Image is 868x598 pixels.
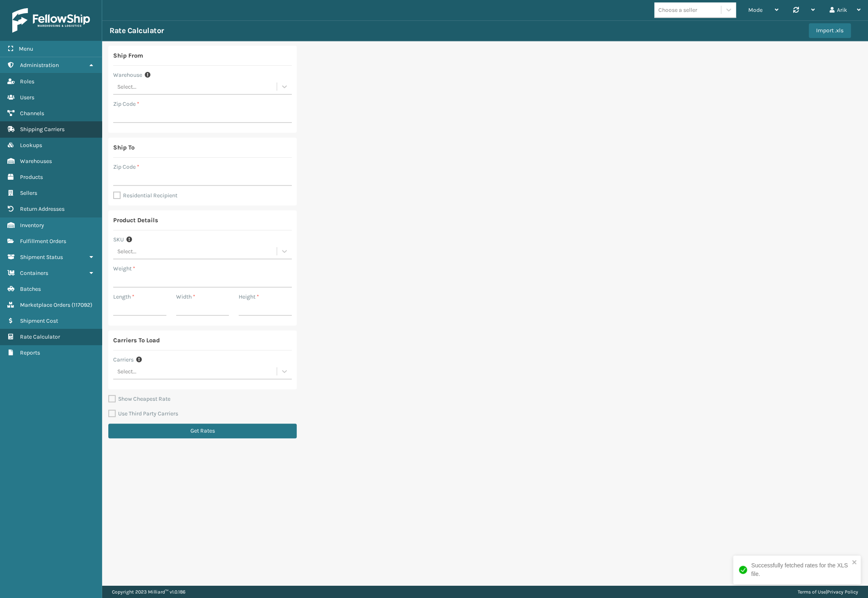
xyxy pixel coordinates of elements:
span: Lookups [20,142,42,149]
label: SKU [113,235,124,244]
label: Warehouse [113,71,142,79]
span: Batches [20,286,41,292]
div: Ship To [113,143,134,152]
label: Zip Code [113,163,139,171]
div: Ship From [113,51,143,60]
span: Shipping Carriers [20,126,65,133]
span: Shipment Cost [20,317,58,324]
h3: Rate Calculator [110,26,164,36]
span: Return Addresses [20,205,65,212]
span: Administration [20,62,59,69]
label: Height [239,292,259,301]
span: Mode [748,7,763,13]
span: Fulfillment Orders [20,238,66,245]
button: close [852,559,857,567]
span: Sellers [20,190,37,196]
div: Select... [117,367,136,376]
label: Length [113,292,134,301]
label: Show Cheapest Rate [108,395,170,402]
span: Rate Calculator [20,333,60,340]
label: Carriers [113,355,134,364]
button: Import .xls [809,23,851,38]
span: Menu [19,45,33,52]
span: Roles [20,78,34,85]
label: Zip Code [113,100,139,108]
div: Product Details [113,215,158,225]
div: Choose a seller [658,6,697,14]
span: Warehouses [20,158,52,165]
label: Width [176,292,195,301]
div: Select... [117,83,136,91]
label: Residential Recipient [113,192,177,199]
label: Use Third Party Carriers [108,410,178,417]
span: Containers [20,270,48,277]
div: Select... [117,247,136,256]
p: Copyright 2023 Milliard™ v 1.0.186 [112,586,186,598]
label: Weight [113,264,135,273]
span: Inventory [20,222,44,229]
span: Users [20,94,34,101]
span: ( 117092 ) [72,301,92,308]
span: Products [20,174,43,181]
div: Successfully fetched rates for the XLS file. [751,561,849,578]
span: Shipment Status [20,254,63,261]
span: Channels [20,110,44,117]
span: Reports [20,349,40,356]
span: Marketplace Orders [20,301,70,308]
img: logo [12,8,90,33]
button: Get Rates [108,424,297,438]
div: Carriers To Load [113,335,160,345]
